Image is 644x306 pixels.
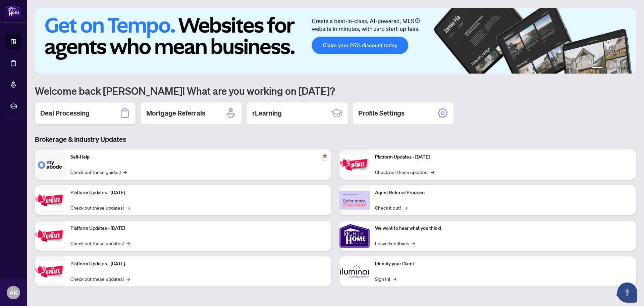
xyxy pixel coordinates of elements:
[70,204,130,211] a: Check out these updates!→
[35,190,65,211] img: Platform Updates - September 16, 2025
[70,239,130,247] a: Check out these updates!→
[375,239,415,247] a: Leave Feedback→
[627,67,629,70] button: 6
[70,260,326,268] p: Platform Updates - [DATE]
[375,204,407,211] a: Check it out!→
[412,239,415,247] span: →
[431,168,434,176] span: →
[605,67,608,70] button: 2
[592,67,602,70] button: 1
[321,152,329,160] span: pushpin
[5,5,21,17] img: logo
[610,67,613,70] button: 3
[70,225,326,232] p: Platform Updates - [DATE]
[35,261,65,282] img: Platform Updates - July 8, 2025
[358,108,405,118] h2: Profile Settings
[616,67,619,70] button: 4
[404,204,407,211] span: →
[35,149,65,180] img: Self-Help
[339,221,370,251] img: We want to hear what you think!
[339,191,370,210] img: Agent Referral Program
[339,154,370,175] img: Platform Updates - June 23, 2025
[339,256,370,287] img: Identify your Client
[70,275,130,282] a: Check out these updates!→
[393,275,396,282] span: →
[126,239,130,247] span: →
[375,275,396,282] a: Sign In!→
[126,275,130,282] span: →
[40,108,90,118] h2: Deal Processing
[35,225,65,247] img: Platform Updates - July 21, 2025
[146,108,205,118] h2: Mortgage Referrals
[70,168,127,176] a: Check out these guides!→
[9,288,18,297] span: AK
[252,108,282,118] h2: rLearning
[123,168,127,176] span: →
[617,282,637,303] button: Open asap
[375,225,631,232] p: We want to hear what you think!
[375,189,631,196] p: Agent Referral Program
[375,154,631,161] p: Platform Updates - [DATE]
[621,67,624,70] button: 5
[35,84,636,97] h1: Welcome back [PERSON_NAME]! What are you working on [DATE]?
[70,154,326,161] p: Self-Help
[126,204,130,211] span: →
[35,135,636,144] h3: Brokerage & Industry Updates
[35,8,636,74] img: Slide 0
[375,260,631,268] p: Identify your Client
[375,168,434,176] a: Check out these updates!→
[70,189,326,196] p: Platform Updates - [DATE]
